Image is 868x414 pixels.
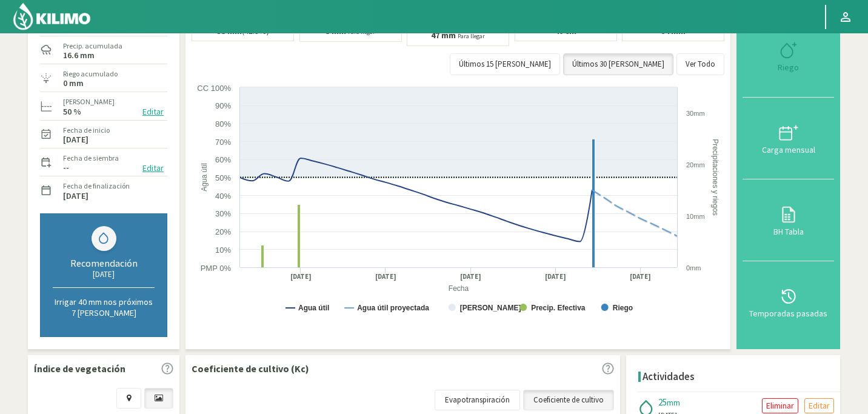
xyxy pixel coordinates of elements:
text: 30% [215,209,231,218]
p: Irrigar 40 mm nos próximos 7 [PERSON_NAME] [53,296,155,318]
label: Fecha de inicio [63,125,110,136]
label: [DATE] [63,136,88,144]
text: [DATE] [460,272,481,281]
button: Editar [139,161,167,175]
text: 10mm [686,213,705,220]
p: Coeficiente de cultivo (Kc) [192,361,309,376]
text: Agua útil [298,304,329,312]
button: Ver Todo [676,53,724,75]
text: CC 100% [197,84,231,93]
text: Precip. Efectiva [531,304,586,312]
button: BH Tabla [743,179,834,261]
text: [DATE] [545,272,566,281]
text: Fecha [449,284,469,293]
text: PMP 0% [201,264,232,273]
img: Kilimo [12,2,92,31]
button: Últimos 15 [PERSON_NAME] [450,53,560,75]
text: 80% [215,119,231,129]
text: Agua útil [200,163,209,192]
button: Eliminar [762,398,798,413]
text: 10% [215,245,231,255]
b: 47 mm [431,30,456,41]
text: Precipitaciones y riegos [711,139,719,216]
button: Editar [139,105,167,119]
label: 0 mm [63,79,84,87]
div: Temporadas pasadas [746,309,830,318]
button: Riego [743,15,834,97]
label: 16.6 mm [63,52,95,59]
button: Carga mensual [743,98,834,179]
text: [DATE] [630,272,651,281]
text: Agua útil proyectada [357,304,429,312]
label: [PERSON_NAME] [63,96,115,107]
text: [DATE] [290,272,312,281]
label: [DATE] [63,192,88,200]
div: [DATE] [53,269,155,279]
span: 25 [658,396,667,408]
span: mm [667,397,680,408]
label: Fecha de siembra [63,153,119,164]
text: 50% [215,173,231,182]
text: [PERSON_NAME] [460,304,521,312]
div: BH Tabla [746,227,830,236]
a: Coeficiente de cultivo [523,390,614,410]
button: Editar [804,398,834,413]
div: Carga mensual [746,145,830,154]
div: Riego [746,63,830,72]
p: (42.9%) [217,27,269,36]
a: Evapotranspiración [435,390,520,410]
p: Eliminar [766,399,794,413]
button: Temporadas pasadas [743,261,834,343]
text: [DATE] [375,272,396,281]
button: Últimos 30 [PERSON_NAME] [563,53,673,75]
text: 90% [215,101,231,110]
label: -- [63,164,69,172]
label: 50 % [63,108,81,116]
text: 20mm [686,161,705,169]
text: 30mm [686,110,705,117]
small: Para llegar [458,32,485,40]
label: Precip. acumulada [63,41,122,52]
text: 60% [215,155,231,164]
text: 70% [215,138,231,147]
h4: Actividades [643,371,695,382]
small: Para llegar [348,28,375,36]
text: 20% [215,227,231,236]
label: Riego acumulado [63,68,118,79]
p: Índice de vegetación [34,361,125,376]
text: 0mm [686,264,701,272]
text: Riego [613,304,633,312]
label: Fecha de finalización [63,181,130,192]
div: Recomendación [53,257,155,269]
p: Editar [809,399,830,413]
text: 40% [215,192,231,201]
